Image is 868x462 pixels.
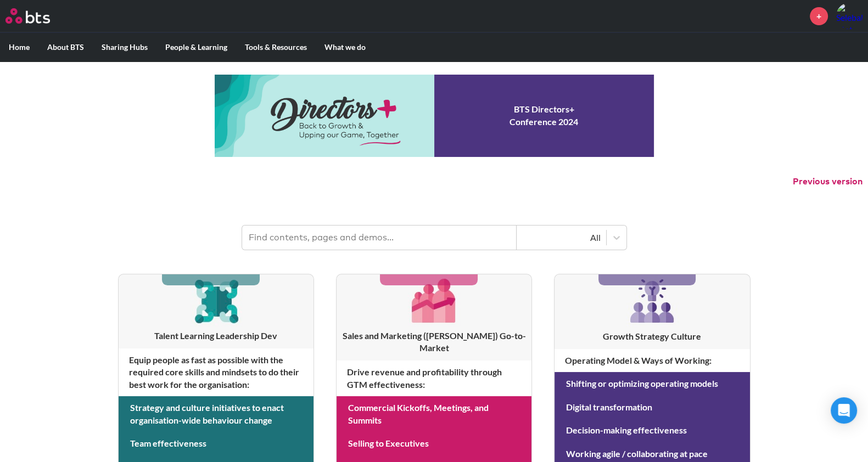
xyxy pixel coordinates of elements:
[626,274,679,327] img: [object Object]
[522,232,601,244] div: All
[119,330,313,342] h3: Talent Learning Leadership Dev
[316,33,374,61] label: What we do
[38,33,93,61] label: About BTS
[5,8,50,24] img: BTS Logo
[93,33,156,61] label: Sharing Hubs
[555,330,749,342] h3: Growth Strategy Culture
[337,360,531,396] h4: Drive revenue and profitability through GTM effectiveness :
[190,274,242,326] img: [object Object]
[236,33,316,61] label: Tools & Resources
[836,3,863,29] a: Profile
[337,330,531,354] h3: Sales and Marketing ([PERSON_NAME]) Go-to-Market
[831,397,857,424] div: Open Intercom Messenger
[119,348,313,396] h4: Equip people as fast as possible with the required core skills and mindsets to do their best work...
[5,8,70,24] a: Go home
[242,226,517,250] input: Find contents, pages and demos...
[215,75,654,157] a: Conference 2024
[810,7,828,25] a: +
[408,274,460,326] img: [object Object]
[156,33,236,61] label: People & Learning
[836,3,863,29] img: Selebale Motau
[793,176,863,188] button: Previous version
[555,349,749,372] h4: Operating Model & Ways of Working :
